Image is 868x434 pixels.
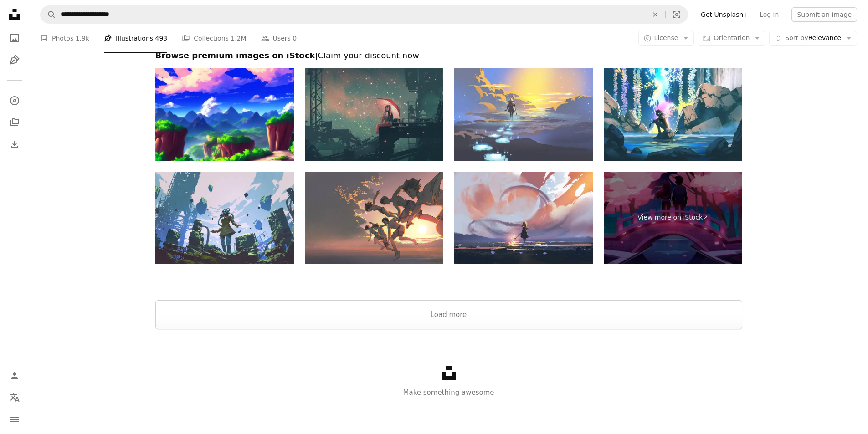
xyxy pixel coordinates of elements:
[454,68,593,161] img: walk with magic spells in the sky
[41,6,56,23] button: Search Unsplash
[785,34,841,43] span: Relevance
[638,31,694,46] button: License
[315,51,419,60] span: | Claim your discount now
[714,34,750,41] span: Orientation
[5,92,24,110] a: Explore
[5,135,24,153] a: Download History
[155,300,742,329] button: Load more
[76,33,89,43] span: 1.9k
[604,172,742,264] a: View more on iStock↗
[5,410,24,429] button: Menu
[666,6,688,23] button: Visual search
[155,50,742,61] h2: Browse premium images on iStock
[305,68,443,161] img: the girl with a red umbrella
[293,33,297,43] span: 0
[754,7,784,22] a: Log in
[695,7,754,22] a: Get Unsplash+
[155,172,294,264] img: explore an abandoned world
[698,31,765,46] button: Orientation
[791,7,857,22] button: Submit an image
[5,113,24,132] a: Collections
[785,34,808,41] span: Sort by
[155,68,294,161] img: Landscape scenery illustration of mountain ranges, hills covered with greenery, meadows, and beau...
[5,5,24,26] a: Home — Unsplash
[604,68,742,161] img: Mysterious Woman Sitting by a Fantasy Waterfall
[40,5,688,24] form: Find visuals sitewide
[40,24,89,53] a: Photos 1.9k
[769,31,857,46] button: Sort byRelevance
[29,387,868,398] p: Make something awesome
[5,367,24,385] a: Log in / Sign up
[5,51,24,69] a: Illustrations
[5,388,24,407] button: Language
[182,24,246,53] a: Collections 1.2M
[645,6,665,23] button: Clear
[654,34,678,41] span: License
[261,24,297,53] a: Users 0
[231,33,246,43] span: 1.2M
[305,172,443,264] img: Happy moment with my friends
[5,29,24,47] a: Photos
[454,172,593,264] img: The dark little witch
